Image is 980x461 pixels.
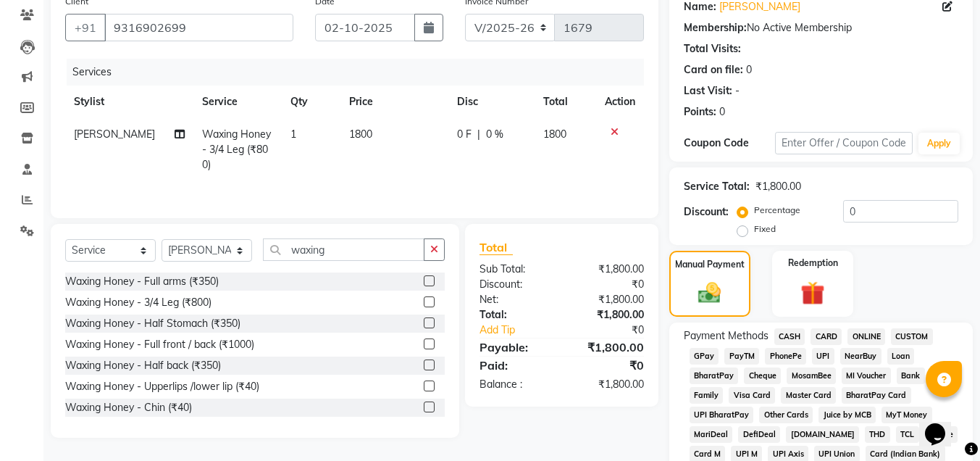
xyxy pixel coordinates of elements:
span: Visa Card [729,387,775,404]
span: GPay [690,348,719,365]
div: Waxing Honey - Half Stomach (₹350) [65,316,240,331]
div: 0 [746,62,752,78]
span: PhonePe [765,348,806,365]
div: ₹1,800.00 [561,262,654,277]
span: [DOMAIN_NAME] [786,426,859,443]
span: | [477,127,480,142]
span: CUSTOM [891,328,933,345]
span: MosamBee [787,367,836,384]
span: UPI BharatPay [690,407,754,423]
div: ₹1,800.00 [561,307,654,323]
span: BharatPay [690,367,739,384]
span: ONLINE [847,328,885,345]
span: Loan [887,348,915,365]
span: CASH [774,328,805,345]
label: Manual Payment [675,258,745,271]
label: Fixed [754,223,776,236]
th: Total [535,86,596,118]
span: MariDeal [690,426,733,443]
div: Waxing Honey - Upperlips /lower lip (₹40) [65,379,259,394]
div: ₹0 [561,357,654,374]
span: Family [690,387,724,404]
div: Card on file: [684,62,743,78]
div: Waxing Honey - Chin (₹40) [65,400,192,415]
button: Apply [918,133,960,154]
div: No Active Membership [684,20,958,36]
th: Qty [282,86,340,118]
div: Coupon Code [684,136,775,151]
div: Waxing Honey - Full front / back (₹1000) [65,337,254,352]
span: MI Voucher [842,367,891,384]
a: Add Tip [469,323,577,338]
label: Redemption [788,257,838,270]
span: BharatPay Card [842,387,911,404]
div: - [735,83,740,99]
span: 1 [290,128,296,141]
div: ₹1,800.00 [755,179,801,194]
div: Membership: [684,20,747,36]
button: +91 [65,14,106,41]
input: Search by Name/Mobile/Email/Code [104,14,293,41]
span: Waxing Honey - 3/4 Leg (₹800) [202,128,271,171]
span: PayTM [724,348,759,365]
span: Total [479,240,513,255]
div: Discount: [684,204,729,220]
div: Total: [469,307,561,323]
div: ₹1,800.00 [561,292,654,307]
th: Stylist [65,86,193,118]
th: Action [596,86,644,118]
span: NearBuy [840,348,881,365]
span: DefiDeal [738,426,780,443]
span: Juice by MCB [818,407,876,423]
span: UPI [812,348,834,365]
div: Waxing Honey - Half back (₹350) [65,358,221,373]
input: Enter Offer / Coupon Code [775,132,913,154]
div: Payable: [469,339,561,356]
span: Other Cards [759,407,813,423]
span: Cheque [744,367,781,384]
div: Services [67,59,655,86]
iframe: chat widget [919,403,966,447]
th: Service [193,86,282,118]
div: ₹0 [561,277,654,292]
div: Points: [684,104,716,120]
div: Total Visits: [684,41,741,57]
span: THD [865,426,890,443]
span: 0 F [457,127,472,142]
label: Percentage [754,204,800,217]
span: Master Card [781,387,836,404]
div: ₹1,800.00 [561,377,654,392]
div: Waxing Honey - 3/4 Leg (₹800) [65,295,212,310]
div: Service Total: [684,179,750,194]
img: _gift.svg [793,278,832,308]
div: Discount: [469,277,561,292]
div: Sub Total: [469,262,561,277]
span: Payment Methods [684,328,768,344]
th: Price [340,86,448,118]
div: ₹1,800.00 [561,339,654,356]
input: Search or Scan [263,238,424,261]
span: TCL [896,426,919,443]
span: Bank [897,367,925,384]
span: 0 % [486,127,503,142]
div: 0 [719,104,725,120]
div: Last Visit: [684,83,732,99]
th: Disc [448,86,535,118]
span: [PERSON_NAME] [74,128,155,141]
div: Balance : [469,377,561,392]
img: _cash.svg [691,280,728,306]
span: MyT Money [881,407,932,423]
div: Waxing Honey - Full arms (₹350) [65,274,219,289]
span: CARD [811,328,842,345]
div: ₹0 [577,323,655,338]
div: Net: [469,292,561,307]
span: 1800 [349,128,372,141]
div: Paid: [469,357,561,374]
span: 1800 [543,128,566,141]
